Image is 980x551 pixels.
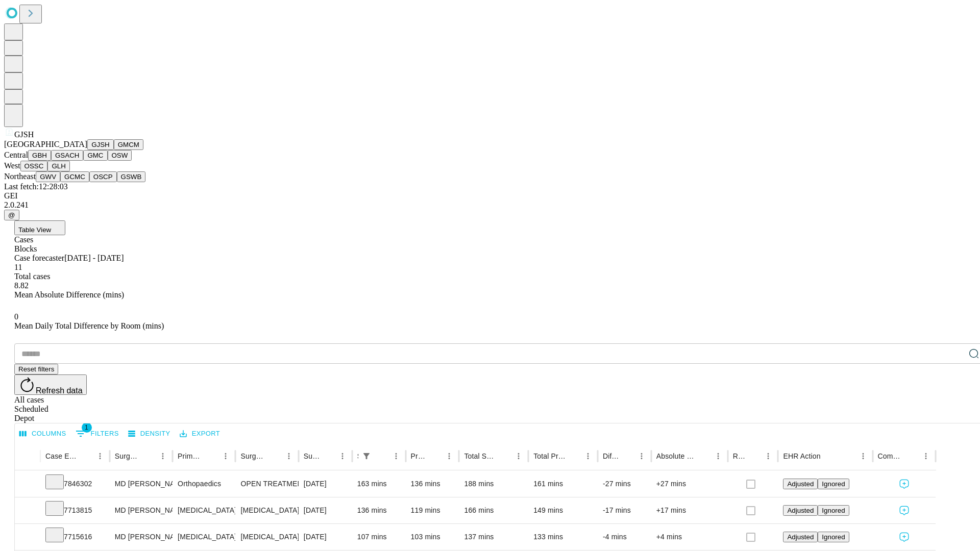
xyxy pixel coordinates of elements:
[822,507,845,514] span: Ignored
[856,449,870,463] button: Menu
[533,524,593,550] div: 133 mins
[656,452,696,460] div: Absolute Difference
[4,151,28,159] span: Central
[818,479,849,489] button: Ignored
[533,471,593,497] div: 161 mins
[45,497,105,523] div: 7713815
[20,502,35,520] button: Expand
[818,532,849,542] button: Ignored
[18,226,51,234] span: Table View
[14,130,34,139] span: GJSH
[818,505,849,516] button: Ignored
[304,497,347,523] div: [DATE]
[178,471,230,497] div: Orthopaedics
[64,254,124,262] span: [DATE] - [DATE]
[14,364,58,374] button: Reset filters
[83,150,107,161] button: GMC
[4,210,19,220] button: @
[117,171,146,182] button: GSWB
[533,497,593,523] div: 149 mins
[304,524,347,550] div: [DATE]
[533,452,566,460] div: Total Predicted Duration
[603,524,646,550] div: -4 mins
[335,449,350,463] button: Menu
[87,139,114,150] button: GJSH
[141,449,156,463] button: Sort
[14,374,87,395] button: Refresh data
[375,449,389,463] button: Sort
[20,529,35,546] button: Expand
[17,426,69,442] button: Select columns
[603,497,646,523] div: -17 mins
[357,471,401,497] div: 163 mins
[733,452,746,460] div: Resolved in EHR
[156,449,170,463] button: Menu
[697,449,711,463] button: Sort
[787,533,814,541] span: Adjusted
[14,272,50,281] span: Total cases
[178,452,203,460] div: Primary Service
[14,254,64,262] span: Case forecaster
[787,507,814,514] span: Adjusted
[411,524,454,550] div: 103 mins
[115,471,167,497] div: MD [PERSON_NAME] [PERSON_NAME]
[36,386,83,395] span: Refresh data
[919,449,933,463] button: Menu
[115,452,140,460] div: Surgeon Name
[357,452,358,460] div: Scheduled In Room Duration
[14,321,164,330] span: Mean Daily Total Difference by Room (mins)
[464,471,523,497] div: 188 mins
[8,211,15,219] span: @
[304,471,347,497] div: [DATE]
[656,471,723,497] div: +27 mins
[4,191,976,201] div: GEI
[89,171,117,182] button: OSCP
[14,281,29,290] span: 8.82
[442,449,456,463] button: Menu
[761,449,775,463] button: Menu
[359,449,374,463] div: 1 active filter
[126,426,173,442] button: Density
[20,161,48,171] button: OSSC
[464,497,523,523] div: 166 mins
[178,524,230,550] div: [MEDICAL_DATA]
[411,497,454,523] div: 119 mins
[114,139,143,150] button: GMCM
[428,449,442,463] button: Sort
[282,449,296,463] button: Menu
[4,201,976,210] div: 2.0.241
[357,524,401,550] div: 107 mins
[45,524,105,550] div: 7715616
[14,290,124,299] span: Mean Absolute Difference (mins)
[240,524,293,550] div: [MEDICAL_DATA]
[878,452,903,460] div: Comments
[4,140,87,148] span: [GEOGRAPHIC_DATA]
[747,449,761,463] button: Sort
[240,471,293,497] div: OPEN TREATMENT [MEDICAL_DATA]
[904,449,919,463] button: Sort
[304,452,320,460] div: Surgery Date
[783,452,820,460] div: EHR Action
[4,172,36,181] span: Northeast
[45,471,105,497] div: 7846302
[51,150,83,161] button: GSACH
[267,449,282,463] button: Sort
[73,425,121,442] button: Show filters
[14,263,22,271] span: 11
[4,161,20,170] span: West
[497,449,511,463] button: Sort
[411,452,427,460] div: Predicted In Room Duration
[511,449,526,463] button: Menu
[822,480,845,488] span: Ignored
[822,533,845,541] span: Ignored
[783,532,818,542] button: Adjusted
[178,497,230,523] div: [MEDICAL_DATA]
[634,449,649,463] button: Menu
[389,449,403,463] button: Menu
[20,475,35,493] button: Expand
[321,449,335,463] button: Sort
[45,452,78,460] div: Case Epic Id
[36,171,60,182] button: GWV
[359,449,374,463] button: Show filters
[240,452,266,460] div: Surgery Name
